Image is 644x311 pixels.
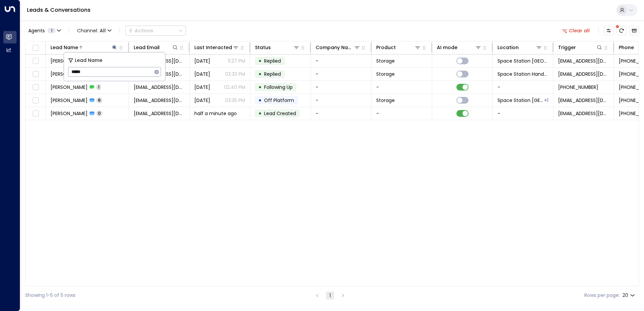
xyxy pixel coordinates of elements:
[128,28,153,34] div: Actions
[258,55,262,67] div: •
[311,55,372,67] td: -
[125,26,186,36] div: Button group with a nested menu
[544,97,548,104] div: Space Station Handsworth
[31,57,40,65] span: Toggle select row
[194,97,210,104] span: Jul 31, 2025
[51,43,118,51] div: Lead Name
[311,94,372,107] td: -
[255,43,300,51] div: Status
[326,291,334,300] button: page 1
[437,43,457,51] div: AI mode
[264,110,296,117] span: Lead Created
[316,43,360,51] div: Company Name
[497,43,519,51] div: Location
[493,107,553,120] td: -
[31,96,40,105] span: Toggle select row
[194,84,210,91] span: Jul 29, 2025
[27,6,91,14] a: Leads & Conversations
[497,58,548,64] span: Space Station Garretts Green
[376,71,395,77] span: Storage
[311,107,372,120] td: -
[604,26,613,35] button: Customize
[51,97,88,104] span: Gemma Askey
[584,292,620,299] label: Rows per page:
[497,71,548,77] span: Space Station Handsworth
[313,291,347,300] nav: pagination navigation
[558,110,609,117] span: leads@space-station.co.uk
[437,43,482,51] div: AI mode
[194,58,210,64] span: Jul 25, 2025
[264,71,281,77] span: Replied
[31,70,40,78] span: Toggle select row
[258,68,262,80] div: •
[311,68,372,80] td: -
[51,71,88,77] span: Gemma Askey
[51,58,88,64] span: Gemma Askey
[264,58,281,64] span: Replied
[134,43,160,51] div: Lead Email
[194,110,237,117] span: half a minute ago
[558,71,609,77] span: leads@space-station.co.uk
[372,81,432,94] td: -
[225,71,245,77] p: 02:33 PM
[559,26,593,35] button: Clear all
[376,43,421,51] div: Product
[622,290,636,300] div: 20
[497,43,542,51] div: Location
[372,107,432,120] td: -
[100,28,106,33] span: All
[51,43,78,51] div: Lead Name
[619,43,634,51] div: Phone
[497,97,543,104] span: Space Station Garretts Green
[96,97,102,103] span: 6
[74,26,114,35] span: Channel:
[134,43,179,51] div: Lead Email
[47,28,56,33] span: 1
[31,44,40,52] span: Toggle select all
[558,58,609,64] span: leads@space-station.co.uk
[28,28,45,33] span: Agents
[96,84,101,90] span: 1
[125,26,186,36] button: Actions
[194,43,239,51] div: Last Interacted
[376,43,396,51] div: Product
[311,81,372,94] td: -
[51,84,88,91] span: Gemma Askey
[376,58,395,64] span: Storage
[225,97,245,104] p: 03:35 PM
[493,81,553,94] td: -
[617,26,626,35] span: There are new threads available. Refresh the grid to view the latest updates.
[25,26,63,35] button: Agents1
[376,97,395,104] span: Storage
[194,71,210,77] span: Jul 27, 2025
[316,43,354,51] div: Company Name
[134,110,185,117] span: richardaskey@gmail.com
[96,110,102,116] span: 0
[264,97,294,104] span: Off Platform
[25,292,75,299] div: Showing 1-5 of 5 rows
[558,43,576,51] div: Trigger
[134,97,185,104] span: missgemmaaskey@hotmail.com
[264,84,293,91] span: Following Up
[228,58,245,64] p: 11:27 PM
[255,43,271,51] div: Status
[31,109,40,118] span: Toggle select row
[558,43,603,51] div: Trigger
[258,81,262,93] div: •
[194,43,232,51] div: Last Interacted
[51,110,88,117] span: Richard Askey
[224,84,245,91] p: 02:40 PM
[134,84,185,91] span: missgemmaaskey@hotmail.com
[75,57,102,64] span: Lead Name
[31,83,40,92] span: Toggle select row
[558,84,598,91] span: +447485054788
[74,26,114,35] button: Channel:All
[258,95,262,106] div: •
[630,26,639,35] button: Archived Leads
[558,97,609,104] span: leads@space-station.co.uk
[258,108,262,119] div: •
